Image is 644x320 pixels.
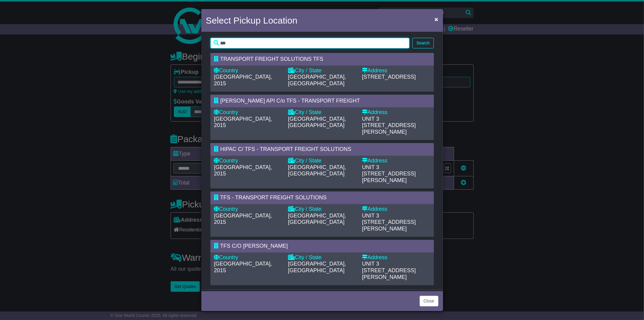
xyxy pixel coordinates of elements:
[214,158,282,164] div: Country
[288,74,346,87] span: [GEOGRAPHIC_DATA], [GEOGRAPHIC_DATA]
[362,171,416,183] span: [STREET_ADDRESS][PERSON_NAME]
[288,206,356,213] div: City / State
[220,194,327,201] span: TFS - TRANSPORT FREIGHT SOLUTIONS
[288,261,346,273] span: [GEOGRAPHIC_DATA], [GEOGRAPHIC_DATA]
[214,254,282,261] div: Country
[420,296,438,306] button: Close
[288,116,346,129] span: [GEOGRAPHIC_DATA], [GEOGRAPHIC_DATA]
[362,67,430,74] div: Address
[214,213,272,225] span: [GEOGRAPHIC_DATA], 2015
[288,254,356,261] div: City / State
[431,13,441,25] button: Close
[220,146,351,152] span: HIPAC C/ TFS - TRANSPORT FREIGHT SOLUTIONS
[434,16,438,23] span: ×
[362,158,430,164] div: Address
[362,261,379,267] span: UNIT 3
[214,67,282,74] div: Country
[362,267,416,280] span: [STREET_ADDRESS][PERSON_NAME]
[362,254,430,261] div: Address
[206,14,298,27] h4: Select Pickup Location
[220,98,360,104] span: [PERSON_NAME] API C/o TFS - TRANSPORT FREIGHT
[362,74,416,80] span: [STREET_ADDRESS]
[362,213,379,219] span: UNIT 3
[362,109,430,116] div: Address
[214,109,282,116] div: Country
[288,164,346,177] span: [GEOGRAPHIC_DATA], [GEOGRAPHIC_DATA]
[288,158,356,164] div: City / State
[214,116,272,129] span: [GEOGRAPHIC_DATA], 2015
[362,164,379,170] span: UNIT 3
[288,109,356,116] div: City / State
[214,261,272,273] span: [GEOGRAPHIC_DATA], 2015
[220,56,323,62] span: TRANSPORT FREIGHT SOLUTIONS TFS
[412,38,434,48] button: Search
[214,164,272,177] span: [GEOGRAPHIC_DATA], 2015
[288,67,356,74] div: City / State
[362,122,416,135] span: [STREET_ADDRESS][PERSON_NAME]
[214,74,272,87] span: [GEOGRAPHIC_DATA], 2015
[220,243,288,249] span: TFS C/O [PERSON_NAME]
[362,206,430,213] div: Address
[362,219,416,232] span: [STREET_ADDRESS][PERSON_NAME]
[362,116,379,122] span: UNIT 3
[288,213,346,225] span: [GEOGRAPHIC_DATA], [GEOGRAPHIC_DATA]
[214,206,282,213] div: Country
